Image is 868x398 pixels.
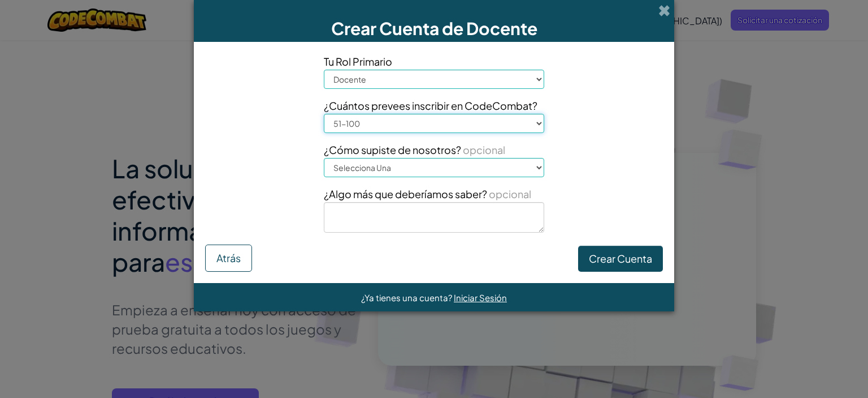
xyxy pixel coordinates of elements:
[324,143,461,156] span: ¿Cómo supiste de nosotros?
[324,53,544,70] span: Tu Rol Primario
[331,18,537,39] span: Crear Cuenta de Docente
[461,143,505,156] span: opcional
[361,292,454,303] span: ¿Ya tienes una cuenta?
[324,187,487,200] span: ¿Algo más que deberíamos saber?
[205,245,252,272] button: Atrás
[487,187,531,200] span: opcional
[578,246,663,272] button: Crear Cuenta
[324,97,544,114] span: ¿Cuántos prevees inscribir en CodeCombat?
[454,292,507,303] a: Iniciar Sesión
